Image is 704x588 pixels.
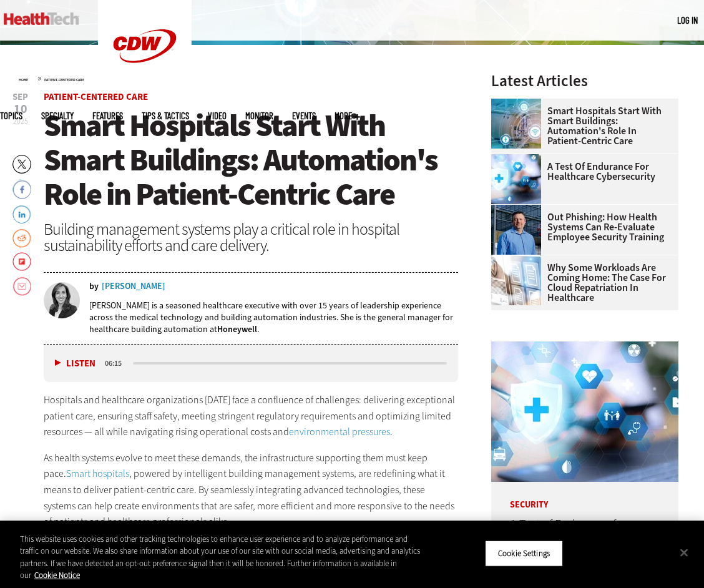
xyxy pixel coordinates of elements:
[485,541,563,567] button: Cookie Settings
[92,111,123,120] a: Features
[491,154,541,204] img: Healthcare cybersecurity
[289,425,390,438] a: environmental pressures
[142,111,189,120] a: Tips & Tactics
[44,221,458,253] div: Building management systems play a critical role in hospital sustainability efforts and care deli...
[491,341,678,482] img: Healthcare cybersecurity
[245,111,273,120] a: MonITor
[677,14,698,27] div: User menu
[66,467,129,480] a: Smart hospitals
[677,14,698,26] a: Log in
[491,205,547,215] a: Scott Currie
[103,358,131,369] div: duration
[44,345,458,382] div: media player
[55,359,95,368] button: Listen
[491,162,671,182] a: A Test of Endurance for Healthcare Cybersecurity
[510,516,638,546] a: A Test of Endurance for Healthcare Cybersecurity
[491,99,547,109] a: Smart hospital
[44,105,438,215] span: Smart Hospitals Start With Smart Buildings: Automation's Role in Patient-Centric Care
[44,392,458,440] p: Hospitals and healthcare organizations [DATE] face a confluence of challenges: delivering excepti...
[4,12,79,25] img: Home
[208,111,227,120] a: Video
[292,111,316,120] a: Events
[491,205,541,255] img: Scott Currie
[44,282,80,318] img: Mansi Ranjan
[491,255,541,305] img: Electronic health records
[670,539,698,566] button: Close
[491,154,547,164] a: Healthcare cybersecurity
[491,255,547,265] a: Electronic health records
[491,99,541,149] img: Smart hospital
[491,482,678,509] p: Security
[89,282,99,291] span: by
[34,570,80,581] a: More information about your privacy
[102,282,165,291] a: [PERSON_NAME]
[491,212,671,242] a: Out Phishing: How Health Systems Can Re-Evaluate Employee Security Training
[98,82,192,96] a: CDW
[217,323,257,335] a: Honeywell
[44,450,458,530] p: As health systems evolve to meet these demands, the infrastructure supporting them must keep pace...
[41,111,74,120] span: Specialty
[491,106,671,146] a: Smart Hospitals Start With Smart Buildings: Automation's Role in Patient-Centric Care
[89,300,458,335] p: [PERSON_NAME] is a seasoned healthcare executive with over 15 years of leadership experience acro...
[20,533,423,582] div: This website uses cookies and other tracking technologies to enhance user experience and to analy...
[335,111,360,120] span: More
[491,263,671,303] a: Why Some Workloads Are Coming Home: The Case for Cloud Repatriation in Healthcare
